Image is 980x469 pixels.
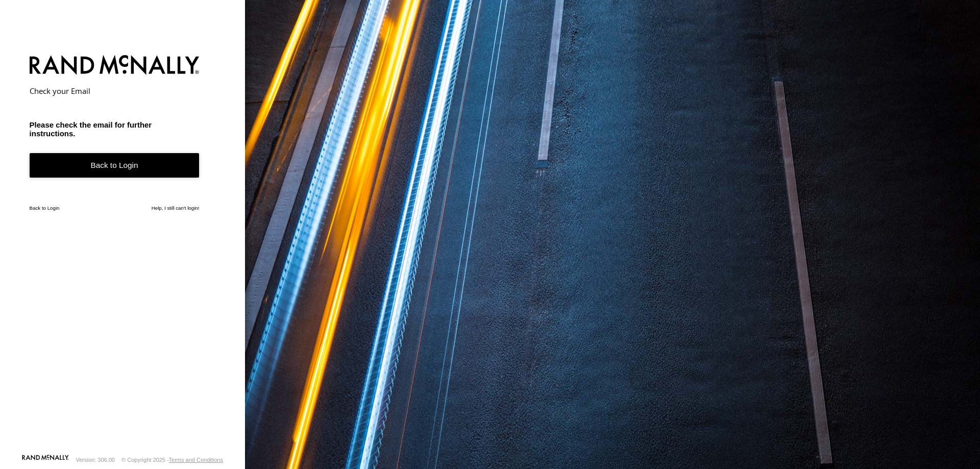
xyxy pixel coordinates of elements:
h3: Please check the email for further instructions. [30,120,200,138]
a: Visit our Website [22,455,69,465]
a: Terms and Conditions [169,457,223,463]
a: Help, I still can't login! [152,205,200,211]
h2: Check your Email [30,86,200,96]
a: Back to Login [30,153,200,178]
div: Version: 306.00 [76,457,115,463]
div: © Copyright 2025 - [121,457,223,463]
img: Rand McNally [30,53,200,79]
a: Back to Login [30,205,60,211]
